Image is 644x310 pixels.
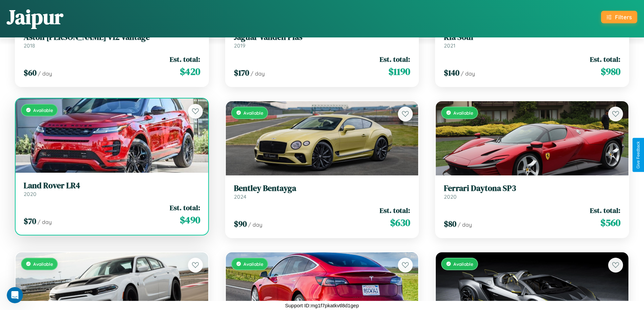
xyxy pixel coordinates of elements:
span: $ 560 [600,216,620,229]
span: Est. total: [170,203,200,213]
span: Available [33,261,53,267]
p: Support ID: mg1f7pkatkvtl8d1gep [285,301,359,310]
span: 2021 [444,42,455,49]
span: Available [453,261,473,267]
span: Available [243,110,263,116]
span: Est. total: [170,54,200,64]
span: 2018 [24,42,35,49]
span: Available [453,110,473,116]
div: Filters [615,13,632,21]
span: Est. total: [590,54,620,64]
a: Land Rover LR42020 [24,181,200,197]
a: Jaguar Vanden Plas2019 [234,32,410,49]
span: $ 60 [24,67,37,78]
span: / day [458,221,472,228]
span: / day [248,221,262,228]
h3: Land Rover LR4 [24,181,200,191]
a: Bentley Bentayga2024 [234,184,410,200]
h3: Bentley Bentayga [234,184,410,193]
span: Available [243,261,263,267]
span: Est. total: [380,54,410,64]
h3: Jaguar Vanden Plas [234,32,410,42]
span: $ 420 [180,65,200,78]
span: Est. total: [590,205,620,215]
span: $ 170 [234,67,249,78]
span: 2019 [234,42,245,49]
button: Filters [601,11,637,23]
span: $ 1190 [388,65,410,78]
span: / day [38,70,52,77]
span: $ 490 [180,213,200,227]
span: / day [461,70,475,77]
h1: Jaipur [7,3,63,31]
h3: Aston [PERSON_NAME] V12 Vantage [24,32,200,42]
span: $ 70 [24,216,36,227]
span: / day [38,219,52,225]
span: $ 80 [444,218,456,229]
div: Give Feedback [636,141,641,169]
a: Ferrari Daytona SP32020 [444,184,620,200]
span: Est. total: [380,205,410,215]
iframe: Intercom live chat [7,287,23,303]
span: $ 630 [390,216,410,229]
span: $ 140 [444,67,459,78]
span: 2024 [234,193,246,200]
span: $ 90 [234,218,247,229]
span: 2020 [24,191,37,197]
h3: Ferrari Daytona SP3 [444,184,620,193]
span: $ 980 [601,65,620,78]
a: Aston [PERSON_NAME] V12 Vantage2018 [24,32,200,49]
span: Available [33,107,53,113]
h3: Kia Soul [444,32,620,42]
span: / day [251,70,265,77]
a: Kia Soul2021 [444,32,620,49]
span: 2020 [444,193,457,200]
